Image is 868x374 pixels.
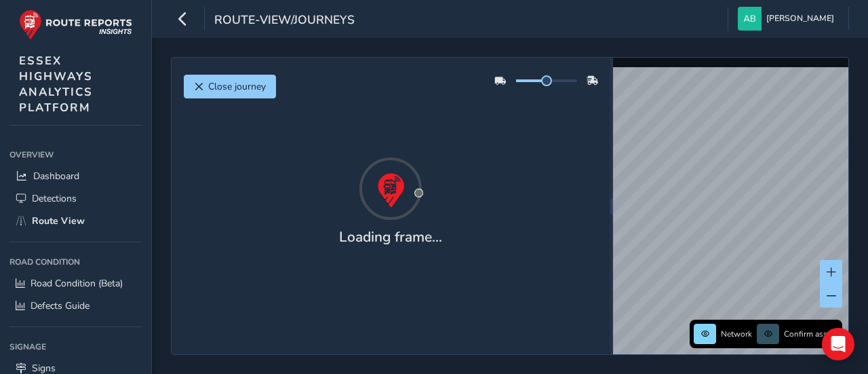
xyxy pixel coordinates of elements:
[208,80,266,93] span: Close journey
[822,328,854,360] div: Open Intercom Messenger
[31,277,123,290] span: Road Condition (Beta)
[339,229,442,246] h4: Loading frame...
[32,192,77,205] span: Detections
[32,214,85,227] span: Route View
[31,299,90,312] span: Defects Guide
[9,145,142,165] div: Overview
[19,10,132,40] img: rr logo
[214,12,355,31] span: route-view/journeys
[9,272,142,295] a: Road Condition (Beta)
[184,75,276,98] button: Close journey
[784,329,838,339] span: Confirm assets
[19,53,93,115] span: ESSEX HIGHWAYS ANALYTICS PLATFORM
[9,165,142,187] a: Dashboard
[9,337,142,357] div: Signage
[9,187,142,210] a: Detections
[9,252,142,272] div: Road Condition
[9,210,142,232] a: Route View
[738,7,762,31] img: diamond-layout
[766,7,834,31] span: [PERSON_NAME]
[33,170,79,183] span: Dashboard
[738,7,839,31] button: [PERSON_NAME]
[9,295,142,317] a: Defects Guide
[721,329,752,339] span: Network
